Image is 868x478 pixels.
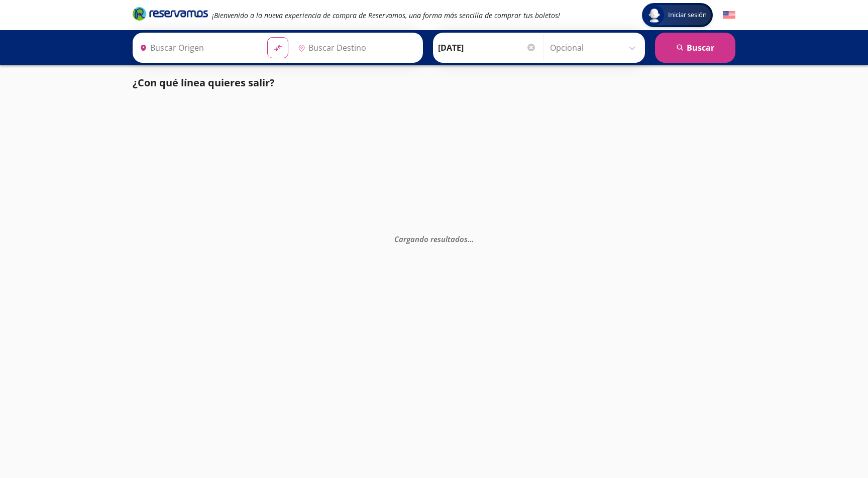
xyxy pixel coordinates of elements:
[470,234,472,244] span: .
[472,234,474,244] span: .
[133,6,208,21] i: Brand Logo
[133,6,208,24] a: Brand Logo
[212,11,560,20] em: ¡Bienvenido a la nueva experiencia de compra de Reservamos, una forma más sencilla de comprar tus...
[136,35,259,60] input: Buscar Origen
[294,35,417,60] input: Buscar Destino
[394,234,474,244] em: Cargando resultados
[723,9,735,22] button: English
[664,10,711,20] span: Iniciar sesión
[550,35,640,60] input: Opcional
[655,33,735,63] button: Buscar
[133,75,275,90] p: ¿Con qué línea quieres salir?
[438,35,536,60] input: Elegir Fecha
[468,234,470,244] span: .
